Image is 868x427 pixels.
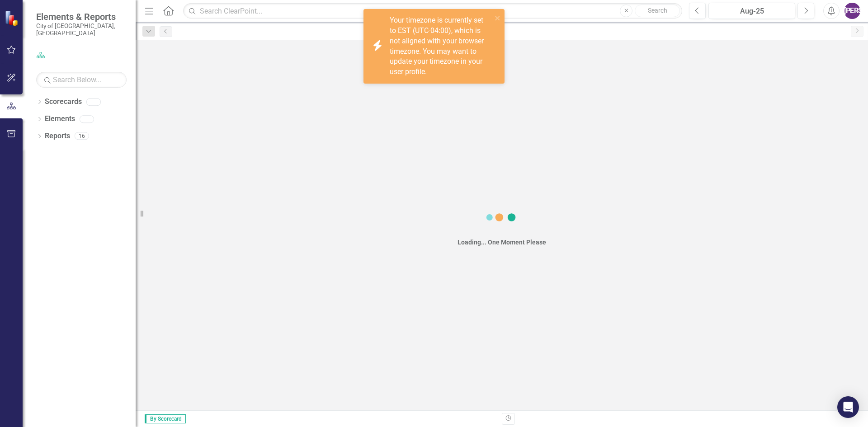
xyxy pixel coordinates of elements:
div: Open Intercom Messenger [837,396,859,418]
div: Loading... One Moment Please [458,238,546,247]
div: Your timezone is currently set to EST (UTC-04:00), which is not aligned with your browser timezon... [390,15,492,77]
button: Search [635,5,680,17]
span: Search [648,7,667,14]
button: close [495,13,501,23]
a: Reports [45,131,70,141]
div: Aug-25 [712,6,792,17]
a: Elements [45,114,75,124]
input: Search Below... [36,72,127,88]
small: City of [GEOGRAPHIC_DATA], [GEOGRAPHIC_DATA] [36,22,127,37]
img: ClearPoint Strategy [5,10,20,26]
button: [PERSON_NAME] [844,3,860,19]
div: 16 [75,132,89,140]
span: By Scorecard [145,414,186,423]
span: Elements & Reports [36,11,127,22]
button: Aug-25 [708,3,795,19]
a: Scorecards [45,97,82,107]
input: Search ClearPoint... [183,3,682,19]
